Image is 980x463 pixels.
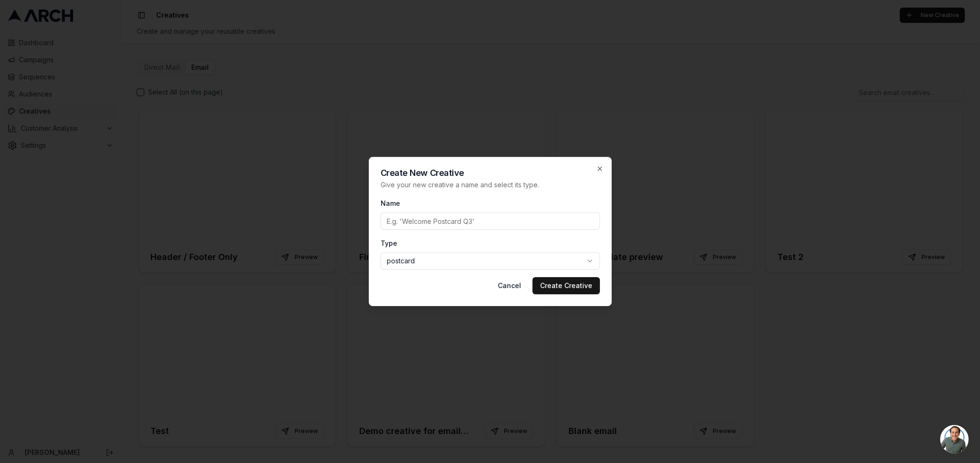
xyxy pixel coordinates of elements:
label: Name [381,199,400,207]
p: Give your new creative a name and select its type. [381,180,600,190]
label: Type [381,239,397,247]
button: Cancel [490,277,529,294]
h2: Create New Creative [381,169,600,177]
input: E.g. 'Welcome Postcard Q3' [381,212,600,230]
button: Create Creative [532,277,600,294]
